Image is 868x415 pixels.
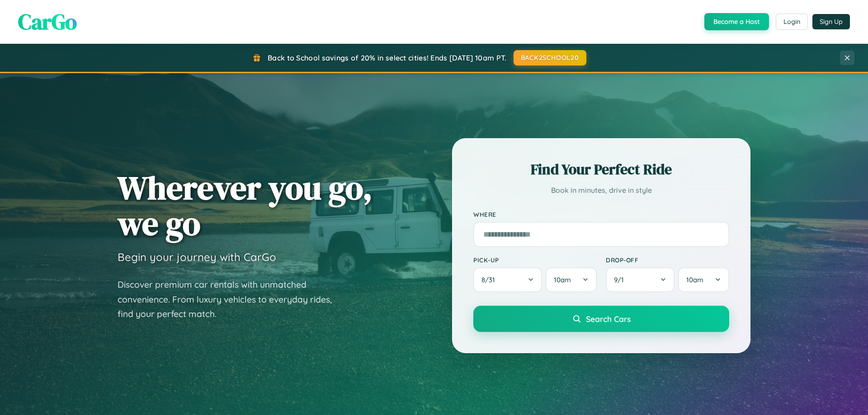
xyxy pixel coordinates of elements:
button: Become a Host [704,13,769,30]
span: 10am [686,275,703,284]
h1: Wherever you go, we go [118,170,373,241]
h2: Find Your Perfect Ride [473,159,729,179]
span: Back to School savings of 20% in select cities! Ends [DATE] 10am PT. [268,53,506,62]
h3: Begin your journey with CarGo [118,250,276,264]
button: 9/1 [606,267,675,292]
button: 10am [678,267,729,292]
p: Book in minutes, drive in style [473,184,729,197]
span: CarGo [18,7,77,37]
span: 8 / 31 [481,275,500,284]
button: BACK2SCHOOL20 [514,50,586,65]
p: Discover premium car rentals with unmatched convenience. From luxury vehicles to everyday rides, ... [118,277,344,322]
button: 8/31 [473,267,542,292]
button: 10am [546,267,597,292]
label: Pick-up [473,256,597,264]
label: Where [473,210,729,218]
span: Search Cars [586,314,631,324]
button: Search Cars [473,306,729,332]
label: Drop-off [606,256,729,264]
button: Sign Up [812,14,850,29]
button: Login [776,14,808,30]
span: 10am [554,275,571,284]
span: 9 / 1 [614,275,628,284]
